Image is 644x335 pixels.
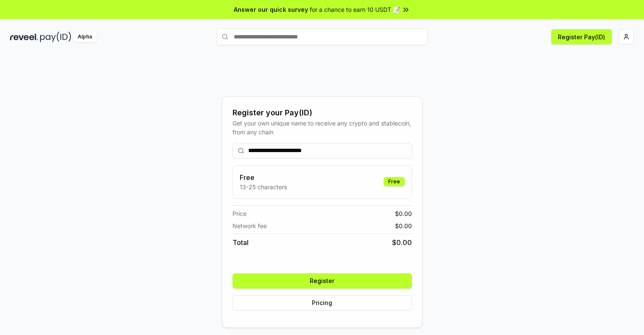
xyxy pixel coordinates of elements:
[233,119,412,136] div: Get your own unique name to receive any crypto and stablecoin, from any chain
[240,172,287,182] h3: Free
[392,237,412,248] span: $ 0.00
[240,182,287,191] p: 13-25 characters
[233,107,412,119] div: Register your Pay(ID)
[395,221,412,230] span: $ 0.00
[233,209,246,218] span: Price
[234,5,308,14] span: Answer our quick survey
[395,209,412,218] span: $ 0.00
[10,32,38,42] img: reveel_dark
[233,273,412,289] button: Register
[233,221,267,230] span: Network fee
[310,5,400,14] span: for a chance to earn 10 USDT 📝
[233,295,412,310] button: Pricing
[551,29,612,44] button: Register Pay(ID)
[40,32,71,42] img: pay_id
[73,32,97,42] div: Alpha
[233,237,249,248] span: Total
[384,177,405,186] div: Free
